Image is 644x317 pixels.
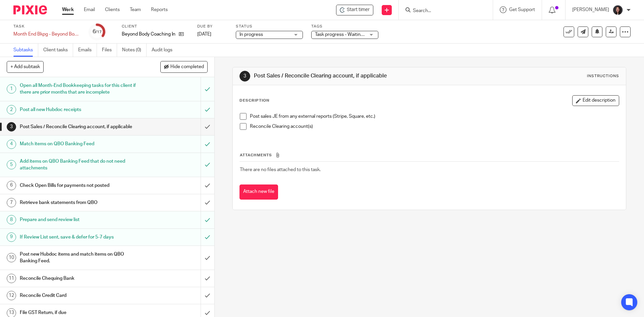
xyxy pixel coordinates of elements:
[239,98,269,103] p: Description
[239,71,250,82] div: 3
[7,61,44,72] button: + Add subtask
[20,122,136,132] h1: Post Sales / Reconcile Clearing account, if applicable
[7,122,16,131] div: 3
[20,81,136,98] h1: Open all Month-End Bookkeeping tasks for this client if there are prior months that are incomplete
[7,291,16,300] div: 12
[20,215,136,225] h1: Prepare and send review list
[20,139,136,149] h1: Match items on QBO Banking Feed
[13,44,38,57] a: Subtasks
[43,44,73,57] a: Client tasks
[105,6,120,13] a: Clients
[20,180,136,191] h1: Check Open Bills for payments not posted
[20,273,136,283] h1: Reconcile Chequing Bank
[7,198,16,207] div: 7
[7,140,16,149] div: 4
[160,61,208,72] button: Hide completed
[102,44,117,57] a: Files
[20,156,136,173] h1: Add items on QBO Banking Feed that do not need attachments
[84,6,95,13] a: Email
[250,123,619,130] p: Reconcile Clearing account(s)
[122,24,189,29] label: Client
[7,181,16,190] div: 6
[151,6,168,13] a: Reports
[572,95,619,106] button: Edit description
[7,253,16,262] div: 10
[20,249,136,266] h1: Post new Hubdoc items and match items on QBO Banking Feed.
[240,153,272,157] span: Attachments
[96,30,102,34] small: /17
[197,24,227,29] label: Due by
[239,32,263,37] span: In progress
[20,290,136,301] h1: Reconcile Credit Card
[587,73,619,79] div: Instructions
[78,44,97,57] a: Emails
[336,5,373,15] div: Beyond Body Coaching Inc. - Month End Bkpg - Beyond Body Coaching - August
[412,8,473,14] input: Search
[93,28,102,36] div: 6
[315,32,411,37] span: Task progress - Waiting for client response + 2
[347,6,370,13] span: Start timer
[7,160,16,169] div: 5
[152,44,177,57] a: Audit logs
[572,6,609,13] p: [PERSON_NAME]
[197,32,211,37] span: [DATE]
[7,84,16,94] div: 1
[20,198,136,208] h1: Retrieve bank statements from QBO
[13,24,80,29] label: Task
[7,105,16,114] div: 2
[236,24,303,29] label: Status
[122,44,147,57] a: Notes (0)
[13,5,47,14] img: Pixie
[311,24,378,29] label: Tags
[239,184,278,200] button: Attach new file
[20,105,136,115] h1: Post all new Hubdoc receipts
[7,215,16,224] div: 8
[612,5,623,15] img: Lili%20square.jpg
[170,64,204,70] span: Hide completed
[13,31,80,38] div: Month End Bkpg - Beyond Body Coaching - August
[62,6,74,13] a: Work
[20,232,136,242] h1: If Review List sent, save & defer for 5-7 days
[254,72,444,80] h1: Post Sales / Reconcile Clearing account, if applicable
[130,6,141,13] a: Team
[7,232,16,242] div: 9
[122,31,175,38] p: Beyond Body Coaching Inc.
[509,7,535,12] span: Get Support
[240,167,321,172] span: There are no files attached to this task.
[250,113,619,120] p: Post sales JE from any external reports (Stripe, Square, etc.)
[7,274,16,283] div: 11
